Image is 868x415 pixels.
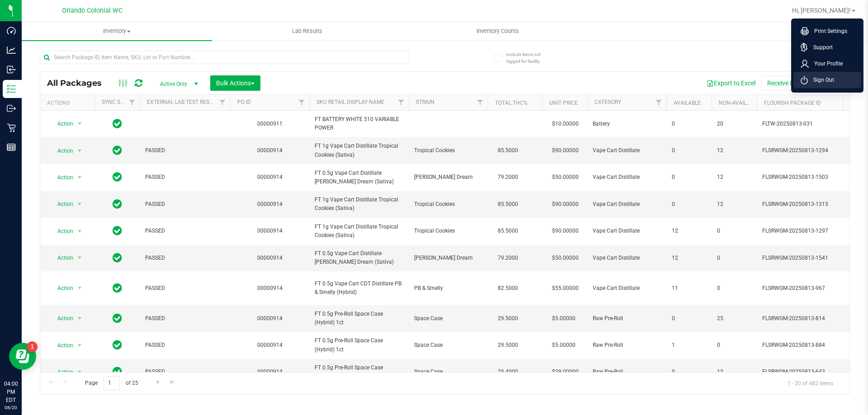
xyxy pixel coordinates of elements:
[593,341,661,350] span: Raw Pre-Roll
[145,173,225,182] span: PASSED
[762,173,851,182] span: FLSRWGM-20250813-1503
[113,117,122,130] span: In Sync
[145,314,225,323] span: PASSED
[717,284,751,293] span: 0
[257,121,283,127] a: 00000911
[414,173,482,182] span: [PERSON_NAME] Dream
[257,228,283,234] a: 00000914
[414,227,482,235] span: Tropical Cookies
[315,249,403,266] span: FT 0.5g Vape Cart Distillate [PERSON_NAME] Dream (Sativa)
[547,365,583,378] span: $29.00000
[761,75,836,91] button: Receive Non-Cannabis
[74,225,85,238] span: select
[593,314,661,323] span: Raw Pre-Roll
[315,336,403,354] span: FT 0.5g Pre-Roll Space Case (Hybrid) 1ct
[125,95,140,110] a: Filter
[493,312,523,325] span: 29.5000
[315,169,403,186] span: FT 0.5g Vape Cart Distillate [PERSON_NAME] Dream (Sativa)
[801,43,858,52] a: Support
[74,252,85,264] span: select
[315,115,403,132] span: FT BATTERY WHITE 510 VARIABLE POWER
[593,200,661,209] span: Vape Cart Distillate
[793,72,861,88] li: Sign Out
[145,284,225,293] span: PASSED
[74,339,85,352] span: select
[257,147,283,154] a: 00000914
[316,99,384,105] a: SKU Retail Display Name
[402,22,593,41] a: Inventory Counts
[113,339,122,351] span: In Sync
[113,312,122,325] span: In Sync
[809,27,847,36] span: Print Settings
[672,173,706,182] span: 0
[7,26,16,35] inline-svg: Dashboard
[672,341,706,350] span: 1
[672,314,706,323] span: 0
[145,227,225,235] span: PASSED
[414,368,482,376] span: Space Case
[145,146,225,155] span: PASSED
[717,341,751,350] span: 0
[719,100,759,106] a: Non-Available
[315,364,403,381] span: FT 0.5g Pre-Roll Space Case (Hybrid) 5ct
[4,380,18,404] p: 04:00 PM EDT
[464,27,531,35] span: Inventory Counts
[166,376,179,388] a: Go to the last page
[547,339,580,352] span: $5.00000
[414,314,482,323] span: Space Case
[547,252,583,265] span: $50.00000
[762,341,851,350] span: FLSRWGM-20250813-884
[212,22,402,41] a: Lab Results
[74,171,85,184] span: select
[74,117,85,130] span: select
[593,254,661,262] span: Vape Cart Distillate
[762,146,851,155] span: FLSRWGM-20250813-1294
[414,146,482,155] span: Tropical Cookies
[77,376,146,390] span: Page of 25
[780,376,840,390] span: 1 - 20 of 482 items
[593,284,661,293] span: Vape Cart Distillate
[547,224,583,238] span: $90.00000
[113,171,122,183] span: In Sync
[49,171,74,184] span: Action
[764,100,821,106] a: Flourish Package ID
[473,95,488,110] a: Filter
[49,366,74,378] span: Action
[257,315,283,322] a: 00000914
[151,376,165,388] a: Go to the next page
[315,280,403,297] span: FT 0.5g Vape Cart CDT Distillate PB & Smelly (Hybrid)
[280,27,335,35] span: Lab Results
[22,27,212,35] span: Inventory
[257,342,283,348] a: 00000914
[493,198,523,211] span: 85.5000
[113,224,122,237] span: In Sync
[717,227,751,235] span: 0
[717,368,751,376] span: 12
[593,227,661,235] span: Vape Cart Distillate
[394,95,409,110] a: Filter
[147,99,218,105] a: External Lab Test Result
[49,252,74,264] span: Action
[7,143,16,152] inline-svg: Reports
[762,200,851,209] span: FLSRWGM-20250813-1315
[257,285,283,291] a: 00000914
[762,368,851,376] span: FLSRWGM-20250813-643
[237,99,251,105] a: PO ID
[47,100,91,106] div: Actions
[717,146,751,155] span: 12
[414,254,482,262] span: [PERSON_NAME] Dream
[7,84,16,93] inline-svg: Inventory
[493,339,523,352] span: 29.5000
[145,200,225,209] span: PASSED
[594,99,621,105] a: Category
[547,117,583,131] span: $10.00000
[717,200,751,209] span: 12
[493,252,523,265] span: 79.2000
[7,104,16,113] inline-svg: Outbound
[113,365,122,378] span: In Sync
[672,146,706,155] span: 0
[257,368,283,375] a: 00000914
[674,100,701,106] a: Available
[762,314,851,323] span: FLSRWGM-20250813-814
[74,198,85,210] span: select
